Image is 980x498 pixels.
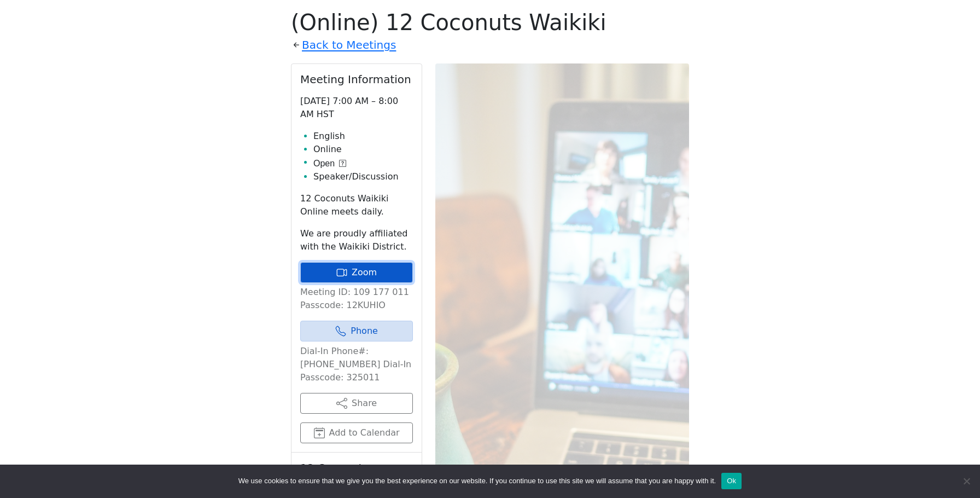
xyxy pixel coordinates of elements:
[300,227,413,253] p: We are proudly affiliated with the Waikiki District.
[302,36,396,55] a: Back to Meetings
[300,393,413,414] button: Share
[300,192,413,218] p: 12 Coconuts Waikiki Online meets daily.
[313,130,413,143] li: English
[300,95,413,121] p: [DATE] 7:00 AM – 8:00 AM HST
[300,321,413,341] a: Phone
[300,422,413,443] button: Add to Calendar
[313,157,335,170] span: Open
[961,476,972,487] span: No
[313,143,413,156] li: Online
[313,170,413,183] li: Speaker/Discussion
[721,473,742,489] button: Ok
[300,73,413,86] h2: Meeting Information
[300,262,413,283] a: Zoom
[238,476,716,487] span: We use cookies to ensure that we give you the best experience on our website. If you continue to ...
[291,9,689,36] h1: (Online) 12 Coconuts Waikiki
[300,286,413,312] p: Meeting ID: 109 177 011 Passcode: 12KUHIO
[313,157,346,170] button: Open
[300,345,413,384] p: Dial-In Phone#: [PHONE_NUMBER] Dial-In Passcode: 325011
[300,461,413,474] h2: 12 Coconuts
